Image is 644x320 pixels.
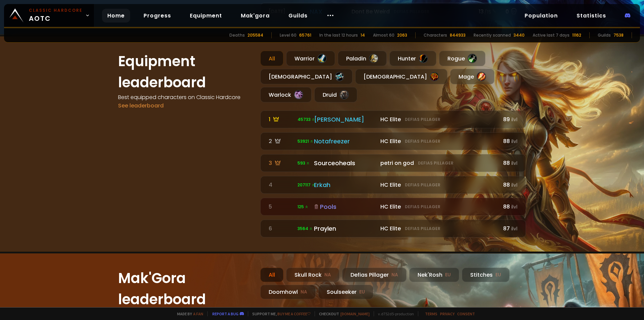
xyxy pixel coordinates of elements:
[572,32,581,38] div: 11162
[500,224,518,233] div: 87
[391,272,398,278] small: NA
[409,268,459,282] div: Nek'Rosh
[298,138,314,144] span: 53921
[298,182,315,188] span: 207117
[314,202,376,211] div: Pools
[286,268,339,282] div: Skull Rock
[500,159,518,167] div: 88
[248,32,263,38] div: 205584
[439,51,485,66] div: Rogue
[269,159,293,167] div: 3
[269,115,293,124] div: 1
[445,272,451,278] small: EU
[500,202,518,211] div: 88
[283,9,313,22] a: Guilds
[298,117,315,123] span: 45733
[314,137,376,146] div: Notafreezer
[102,9,130,22] a: Home
[511,226,518,232] small: ilvl
[29,7,83,24] span: AOTC
[260,110,526,128] a: 1 45733 [PERSON_NAME] HC EliteDefias Pillager89ilvl
[173,311,203,316] span: Made by
[613,32,624,38] div: 7538
[418,160,453,166] small: Defias Pillager
[118,268,252,310] h1: Mak'Gora leaderboard
[380,181,496,189] div: HC Elite
[324,272,331,278] small: NA
[277,311,311,316] a: Buy me a coffee
[500,115,518,124] div: 89
[405,117,440,123] small: Defias Pillager
[314,224,376,233] div: Praylen
[495,272,501,278] small: EU
[260,285,316,299] div: Doomhowl
[269,202,293,211] div: 5
[29,7,83,13] small: Classic Hardcore
[260,87,312,102] div: Warlock
[118,93,252,101] h4: Best equipped characters on Classic Hardcore
[374,311,414,316] span: v. d752d5 - production
[193,311,203,316] a: a fan
[457,311,475,316] a: Consent
[269,181,293,189] div: 4
[511,160,518,167] small: ilvl
[260,132,526,150] a: 2 53921 Notafreezer HC EliteDefias Pillager88ilvl
[373,32,394,38] div: Almost 60
[405,204,440,210] small: Defias Pillager
[314,158,376,168] div: Sourceoheals
[450,32,466,38] div: 844933
[118,102,164,109] a: See leaderboard
[511,117,518,123] small: ilvl
[298,226,313,232] span: 3564
[380,159,496,167] div: petri on god
[118,51,252,93] h1: Equipment leaderboard
[500,181,518,189] div: 88
[4,4,94,27] a: Classic HardcoreAOTC
[474,32,511,38] div: Recently scanned
[462,268,509,282] div: Stitches
[298,160,310,166] span: 593
[440,311,454,316] a: Privacy
[450,69,494,84] div: Mage
[405,226,440,232] small: Defias Pillager
[235,9,275,22] a: Mak'gora
[359,289,365,295] small: EU
[519,9,563,22] a: Population
[511,138,518,145] small: ilvl
[260,69,353,84] div: [DEMOGRAPHIC_DATA]
[299,32,311,38] div: 65761
[405,138,440,144] small: Defias Pillager
[298,204,309,210] span: 125
[138,9,176,22] a: Progress
[571,9,611,22] a: Statistics
[355,69,447,84] div: [DEMOGRAPHIC_DATA]
[598,32,611,38] div: Guilds
[500,137,518,145] div: 88
[280,32,297,38] div: Level 60
[319,32,358,38] div: In the last 12 hours
[260,220,526,237] a: 6 3564 Praylen HC EliteDefias Pillager87ilvl
[511,204,518,210] small: ilvl
[301,289,307,295] small: NA
[269,224,293,233] div: 6
[184,9,227,22] a: Equipment
[260,176,526,194] a: 4 207117 Erkah HC EliteDefias Pillager88ilvl
[380,224,496,233] div: HC Elite
[260,198,526,216] a: 5 125 Pools HC EliteDefias Pillager88ilvl
[212,311,238,316] a: Report a bug
[260,51,283,66] div: All
[511,182,518,188] small: ilvl
[315,311,370,316] span: Checkout
[314,87,357,102] div: Druid
[397,32,407,38] div: 2063
[340,311,370,316] a: [DOMAIN_NAME]
[361,32,365,38] div: 14
[342,268,407,282] div: Defias Pillager
[286,51,335,66] div: Warrior
[533,32,570,38] div: Active last 7 days
[338,51,387,66] div: Paladin
[514,32,525,38] div: 3440
[314,180,376,189] div: Erkah
[380,115,496,124] div: HC Elite
[425,311,437,316] a: Terms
